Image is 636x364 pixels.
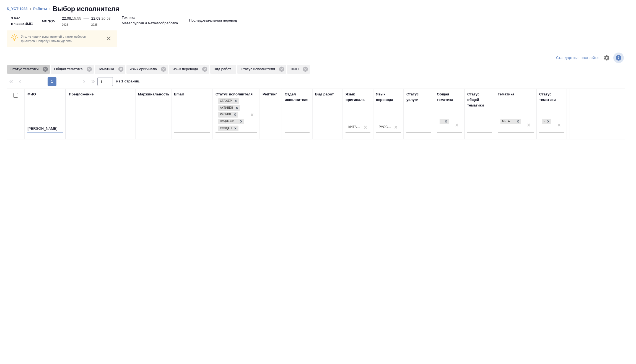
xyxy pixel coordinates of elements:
div: Статус общей тематики [467,92,492,108]
div: Язык оригинала [346,92,370,103]
p: Общая тематика [54,66,85,72]
h2: Выбор исполнителя [53,4,119,13]
div: Техника [440,119,443,124]
div: Статус услуги [406,92,431,103]
div: Вид работ [315,92,334,97]
div: split button [555,54,600,62]
button: close [105,34,113,43]
span: Настроить таблицу [600,51,613,64]
div: Статус исполнителя [237,65,286,74]
p: Вид работ [214,66,233,72]
div: Маржинальность [138,92,170,97]
p: 20:53 [102,16,111,20]
p: 15:55 [72,16,81,20]
p: ФИО [290,66,301,72]
p: 22.08, [91,16,102,20]
p: Последовательный перевод [189,18,237,23]
div: Статус тематики [539,92,564,103]
div: Статус исполнителя [216,92,253,97]
div: Стажер, Активен, Резерв, Подлежит внедрению, Создан [218,105,240,111]
span: Посмотреть информацию [613,53,625,63]
div: Email [174,92,184,97]
nav: breadcrumb [7,4,629,13]
div: Язык перевода [376,92,401,103]
div: Металлургия и металлобработка [500,118,521,125]
a: Работы [33,7,47,11]
div: Металлургия и металлобработка [500,119,515,124]
div: Язык перевода [169,65,209,74]
p: 22.08, [62,16,72,20]
div: Предложение [69,92,94,97]
div: Русский [379,125,391,129]
div: Рейтинг [263,92,277,97]
p: 3 час [11,15,33,21]
p: Техника [122,15,135,20]
div: Язык оригинала [126,65,168,74]
li: ‹ [49,6,50,12]
div: Общая тематика [437,92,462,103]
div: Стажер, Активен, Резерв, Подлежит внедрению, Создан [218,111,238,118]
p: Тематика [98,66,116,72]
div: Резерв [218,112,232,118]
div: Отдел исполнителя [285,92,310,103]
div: Активен [218,105,234,111]
div: Тематика [95,65,125,74]
span: из 1 страниц [116,78,139,86]
div: Подлежит внедрению [218,119,238,124]
a: S_YCT-1988 [7,7,28,11]
div: ФИО [27,92,36,97]
div: Китайский [348,125,361,129]
div: Стажер, Активен, Резерв, Подлежит внедрению, Создан [218,118,245,125]
p: Статус тематики [11,66,41,72]
li: ‹ [30,6,31,12]
p: Упс, не нашли исполнителей с таким набором фильтров. Попробуй что-то удалить [21,34,100,43]
div: Общая тематика [51,65,94,74]
div: — [84,13,89,28]
div: Рекомендован [542,119,545,124]
p: Язык оригинала [130,66,159,72]
div: Тематика [498,92,514,97]
div: Стажер [218,98,233,104]
p: Язык перевода [172,66,200,72]
p: Статус исполнителя [241,66,277,72]
div: Создан [218,126,232,131]
div: Статус тематики [7,65,50,74]
div: ФИО [287,65,310,74]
